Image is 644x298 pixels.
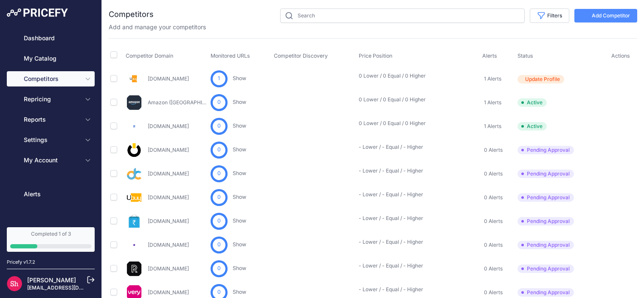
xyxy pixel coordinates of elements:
a: [PERSON_NAME] [27,276,76,284]
h2: Competitors [109,8,154,20]
span: Pending Approval [517,193,574,202]
span: Price Position [359,53,392,59]
span: 0 [217,170,221,178]
span: My Account [24,156,79,164]
a: [DOMAIN_NAME] [148,218,189,224]
p: Add and manage your competitors [109,23,206,31]
a: [DOMAIN_NAME] [148,289,189,295]
p: - Lower / - Equal / - Higher [359,167,413,174]
a: [EMAIL_ADDRESS][DOMAIN_NAME] [27,284,116,291]
a: 1 Alerts [482,122,501,131]
a: Dashboard [7,31,95,46]
span: 0 [217,217,221,225]
span: Competitors [24,75,79,83]
p: - Lower / - Equal / - Higher [359,215,413,222]
span: 0 [217,265,221,273]
span: 1 [218,75,220,83]
span: 0 [217,122,221,130]
span: Settings [24,136,79,144]
span: 0 Alerts [484,147,503,153]
a: [DOMAIN_NAME] [148,147,189,153]
span: 0 Alerts [484,170,503,177]
a: [DOMAIN_NAME] [148,265,189,272]
a: Alerts [7,187,95,202]
a: Show [233,289,246,295]
a: Show [233,241,246,248]
a: Show [233,75,246,81]
input: Search [280,8,525,23]
a: [DOMAIN_NAME] [148,75,189,82]
span: Pending Approval [517,146,574,154]
nav: Sidebar [7,31,95,234]
a: [DOMAIN_NAME] [148,170,189,177]
span: Monitored URLs [211,53,250,59]
button: Settings [7,132,95,148]
button: Reports [7,112,95,127]
a: Show [233,217,246,224]
span: 0 [217,288,221,296]
button: Add Competitor [574,9,637,22]
span: Pending Approval [517,288,574,297]
div: Completed 1 of 3 [10,231,91,237]
span: 0 Alerts [484,265,503,272]
span: 0 [217,193,221,201]
span: Pending Approval [517,265,574,273]
a: [DOMAIN_NAME] [148,123,189,129]
span: Actions [611,53,630,59]
span: Pending Approval [517,170,574,178]
span: Repricing [24,95,79,103]
span: 1 Alerts [484,123,501,130]
p: 0 Lower / 0 Equal / 0 Higher [359,120,413,127]
p: - Lower / - Equal / - Higher [359,239,413,245]
div: Pricefy v1.7.2 [7,259,35,266]
p: 0 Lower / 0 Equal / 0 Higher [359,72,413,79]
span: Pending Approval [517,217,574,226]
a: Update Profile [517,74,603,84]
a: [DOMAIN_NAME] [148,242,189,248]
span: Status [517,53,533,59]
a: Completed 1 of 3 [7,227,95,252]
button: Repricing [7,92,95,107]
span: 1 Alerts [484,75,501,82]
span: 0 Alerts [484,218,503,225]
span: Active [517,122,547,131]
span: Reports [24,115,79,124]
a: Show [233,194,246,200]
span: Competitor Domain [126,53,173,59]
a: Show [233,265,246,271]
a: [DOMAIN_NAME] [148,194,189,201]
span: Active [517,98,547,107]
button: My Account [7,153,95,168]
p: 0 Lower / 0 Equal / 0 Higher [359,96,413,103]
button: Filters [530,8,569,23]
a: Show [233,170,246,176]
p: - Lower / - Equal / - Higher [359,191,413,198]
span: Alerts [482,53,497,59]
span: Competitor Discovery [274,53,328,59]
p: - Lower / - Equal / - Higher [359,262,413,269]
span: Update Profile [525,76,560,83]
span: 0 Alerts [484,194,503,201]
p: - Lower / - Equal / - Higher [359,144,413,150]
a: Show [233,146,246,153]
span: 0 [217,241,221,249]
span: 1 Alerts [484,99,501,106]
p: - Lower / - Equal / - Higher [359,286,413,293]
span: 0 [217,146,221,154]
a: Show [233,99,246,105]
button: Competitors [7,71,95,86]
span: 0 Alerts [484,242,503,248]
img: Pricefy Logo [7,8,68,17]
a: Suggest a feature [7,219,95,234]
a: 1 Alerts [482,75,501,83]
a: Amazon ([GEOGRAPHIC_DATA]) [148,99,225,106]
span: 0 Alerts [484,289,503,296]
span: Pending Approval [517,241,574,249]
span: 0 [217,98,221,106]
a: 1 Alerts [482,98,501,107]
a: Show [233,123,246,129]
a: My Catalog [7,51,95,66]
